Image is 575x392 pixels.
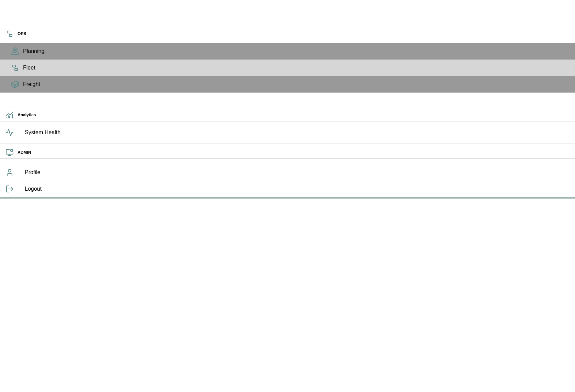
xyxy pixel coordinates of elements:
[25,168,569,177] span: Profile
[23,47,569,55] span: Planning
[18,112,569,118] h6: Analytics
[18,149,569,156] h6: ADMIN
[23,64,569,72] span: Fleet
[23,80,569,88] span: Freight
[25,128,569,137] span: System Health
[18,31,569,37] h6: OPS
[25,185,569,193] span: Logout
